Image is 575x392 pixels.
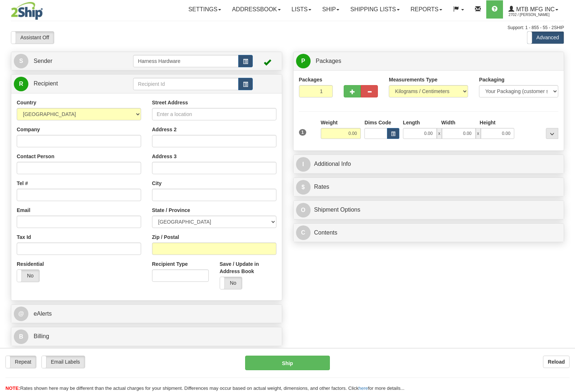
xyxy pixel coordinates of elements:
span: MTB MFG INC [514,6,555,12]
a: here [359,385,368,391]
label: Packaging [479,76,504,83]
a: IAdditional Info [296,157,562,172]
a: Lists [286,0,317,19]
img: logo2702.jpg [11,2,43,20]
a: P Packages [296,54,562,69]
label: Assistant Off [11,32,54,43]
label: Tel # [17,180,28,187]
input: Sender Id [133,55,238,67]
label: Width [441,119,455,126]
label: Recipient Type [152,260,188,268]
span: 1 [299,129,307,136]
label: Company [17,126,40,133]
a: R Recipient [14,76,120,91]
label: Measurements Type [389,76,438,83]
span: C [296,225,311,240]
span: 2702 / [PERSON_NAME] [508,11,563,19]
span: R [14,77,28,91]
a: MTB MFG INC 2702 / [PERSON_NAME] [503,0,564,19]
label: Packages [299,76,323,83]
a: $Rates [296,180,562,195]
a: CContents [296,225,562,240]
span: Recipient [33,80,58,87]
a: Addressbook [227,0,286,19]
label: Residential [17,260,44,268]
span: O [296,203,311,217]
label: Zip / Postal [152,233,179,241]
span: S [14,54,28,68]
span: P [296,54,311,68]
a: Settings [183,0,227,19]
a: S Sender [14,54,133,69]
div: Support: 1 - 855 - 55 - 2SHIP [11,25,564,31]
label: Tax Id [17,233,31,241]
label: Save / Update in Address Book [220,260,276,275]
span: Packages [316,58,341,64]
label: Email Labels [42,356,85,368]
label: Address 3 [152,153,177,160]
span: I [296,157,311,172]
label: No [17,270,39,281]
span: eAlerts [33,311,52,317]
b: Reload [548,359,565,365]
span: x [476,128,481,139]
label: Country [17,99,36,106]
label: Address 2 [152,126,177,133]
span: B [14,329,28,344]
input: Enter a location [152,108,276,120]
label: State / Province [152,207,190,214]
span: Sender [33,58,52,64]
label: Advanced [527,32,564,43]
a: Shipping lists [345,0,405,19]
iframe: chat widget [558,159,574,233]
a: @ eAlerts [14,307,279,321]
a: Reports [405,0,448,19]
span: @ [14,307,28,321]
label: Dims Code [364,119,391,126]
a: Ship [317,0,345,19]
label: No [220,277,242,289]
label: Height [480,119,496,126]
button: Ship [245,356,330,370]
div: ... [546,128,558,139]
label: City [152,180,161,187]
label: Contact Person [17,153,54,160]
a: OShipment Options [296,203,562,217]
label: Street Address [152,99,188,106]
label: Email [17,207,30,214]
label: Length [403,119,420,126]
label: Repeat [6,356,36,368]
a: B Billing [14,329,279,344]
button: Reload [543,356,570,368]
span: $ [296,180,311,195]
label: Weight [321,119,338,126]
input: Recipient Id [133,78,238,90]
span: NOTE: [5,385,20,391]
span: Billing [33,333,49,339]
span: x [437,128,442,139]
